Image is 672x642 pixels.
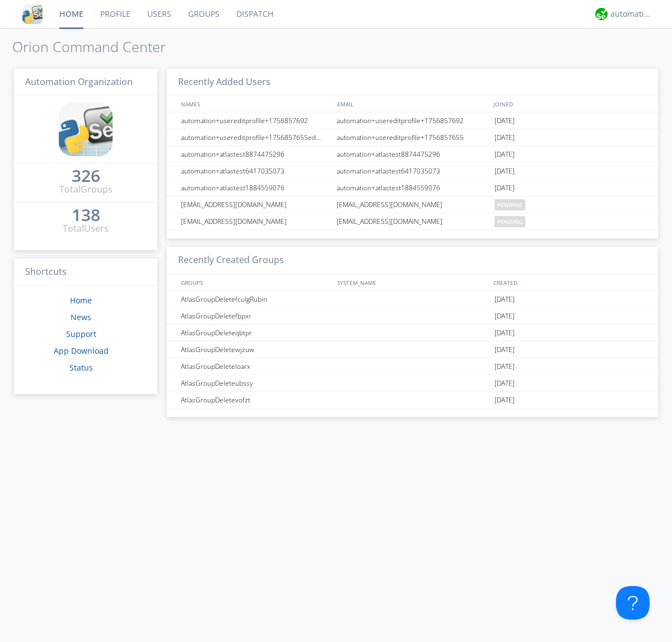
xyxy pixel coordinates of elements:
[334,113,492,129] div: automation+usereditprofile+1756857692
[334,274,491,290] div: SYSTEM_NAME
[167,358,658,375] a: AtlasGroupDeleteloarx[DATE]
[334,129,492,146] div: automation+usereditprofile+1756857655
[167,146,658,163] a: automation+atlastest8874475296automation+atlastest8874475296[DATE]
[334,180,492,196] div: automation+atlastest1884559076
[22,4,43,24] img: cddb5a64eb264b2086981ab96f4c1ba7
[14,259,157,286] h3: Shortcuts
[494,341,515,358] span: [DATE]
[72,170,100,181] div: 326
[494,129,515,146] span: [DATE]
[334,196,492,213] div: [EMAIL_ADDRESS][DOMAIN_NAME]
[178,375,333,391] div: AtlasGroupDeleteubssy
[167,180,658,196] a: automation+atlastest1884559076automation+atlastest1884559076[DATE]
[178,213,333,229] div: [EMAIL_ADDRESS][DOMAIN_NAME]
[69,362,93,373] a: Status
[494,291,515,308] span: [DATE]
[63,222,109,235] div: Total Users
[59,183,113,196] div: Total Groups
[178,308,333,324] div: AtlasGroupDeletefbpxr
[178,96,332,112] div: NAMES
[494,216,525,227] span: pending
[167,291,658,308] a: AtlasGroupDeletefculgRubin[DATE]
[494,392,515,409] span: [DATE]
[178,291,333,307] div: AtlasGroupDeletefculgRubin
[178,113,333,129] div: automation+usereditprofile+1756857692
[616,586,650,620] iframe: Toggle Customer Support
[334,96,491,112] div: EMAIL
[178,146,333,162] div: automation+atlastest8874475296
[178,163,333,179] div: automation+atlastest6417035073
[334,213,492,229] div: [EMAIL_ADDRESS][DOMAIN_NAME]
[70,295,92,306] a: Home
[178,196,333,213] div: [EMAIL_ADDRESS][DOMAIN_NAME]
[494,199,525,210] span: pending
[25,76,133,88] span: Automation Organization
[491,274,647,290] div: CREATED
[71,312,91,322] a: News
[59,102,113,156] img: cddb5a64eb264b2086981ab96f4c1ba7
[72,170,100,183] a: 326
[178,392,333,408] div: AtlasGroupDeletevofzt
[494,375,515,392] span: [DATE]
[610,8,652,20] div: automation+atlas
[595,8,608,20] img: d2d01cd9b4174d08988066c6d424eccd
[178,274,332,290] div: GROUPS
[167,341,658,358] a: AtlasGroupDeletewjzuw[DATE]
[178,129,333,146] div: automation+usereditprofile+1756857655editedautomation+usereditprofile+1756857655
[72,209,100,222] a: 138
[72,209,100,221] div: 138
[334,163,492,179] div: automation+atlastest6417035073
[167,375,658,392] a: AtlasGroupDeleteubssy[DATE]
[491,96,647,112] div: JOINED
[494,358,515,375] span: [DATE]
[54,345,109,356] a: App Download
[178,341,333,358] div: AtlasGroupDeletewjzuw
[167,129,658,146] a: automation+usereditprofile+1756857655editedautomation+usereditprofile+1756857655automation+usered...
[167,392,658,409] a: AtlasGroupDeletevofzt[DATE]
[494,146,515,163] span: [DATE]
[167,113,658,129] a: automation+usereditprofile+1756857692automation+usereditprofile+1756857692[DATE]
[167,163,658,180] a: automation+atlastest6417035073automation+atlastest6417035073[DATE]
[494,325,515,341] span: [DATE]
[167,325,658,341] a: AtlasGroupDeleteqbtpr[DATE]
[494,180,515,196] span: [DATE]
[494,163,515,180] span: [DATE]
[66,329,96,339] a: Support
[178,180,333,196] div: automation+atlastest1884559076
[494,113,515,129] span: [DATE]
[178,358,333,374] div: AtlasGroupDeleteloarx
[167,247,658,274] h3: Recently Created Groups
[494,308,515,325] span: [DATE]
[167,213,658,230] a: [EMAIL_ADDRESS][DOMAIN_NAME][EMAIL_ADDRESS][DOMAIN_NAME]pending
[167,308,658,325] a: AtlasGroupDeletefbpxr[DATE]
[334,146,492,162] div: automation+atlastest8874475296
[167,69,658,96] h3: Recently Added Users
[178,325,333,341] div: AtlasGroupDeleteqbtpr
[167,196,658,213] a: [EMAIL_ADDRESS][DOMAIN_NAME][EMAIL_ADDRESS][DOMAIN_NAME]pending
